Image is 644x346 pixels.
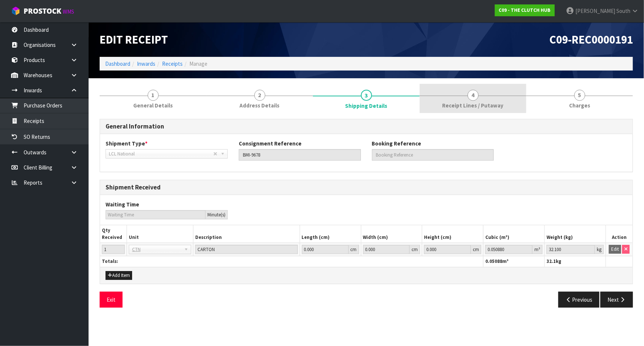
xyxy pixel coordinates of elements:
th: Action [606,225,633,243]
span: 1 [148,90,159,101]
div: kg [595,245,604,254]
span: ProStock [24,6,61,16]
span: [PERSON_NAME] [575,7,615,14]
input: Width [363,245,410,254]
div: m³ [533,245,543,254]
label: Consignment Reference [239,140,302,147]
input: Booking Reference [372,149,494,161]
a: Dashboard [105,60,130,67]
span: 4 [468,90,479,101]
a: Inwards [137,60,155,67]
th: Weight (kg) [545,225,606,243]
button: Previous [558,292,600,308]
button: Add Item [106,271,132,280]
th: Cubic (m³) [483,225,545,243]
button: Next [600,292,633,308]
input: Waiting Time [106,210,206,219]
div: cm [349,245,359,254]
input: Cubic [485,245,533,254]
button: Edit [609,245,621,254]
span: 3 [361,90,372,101]
span: 0.05088 [485,258,502,264]
th: m³ [483,256,545,267]
th: Width (cm) [361,225,422,243]
button: Exit [100,292,123,308]
label: Waiting Time [106,201,139,208]
th: Unit [127,225,193,243]
input: Height [424,245,471,254]
span: Shipping Details [100,113,633,313]
input: Weight [547,245,595,254]
label: Booking Reference [372,140,421,147]
span: Shipping Details [345,102,388,110]
a: C09 - THE CLUTCH HUB [495,4,555,16]
th: Height (cm) [422,225,483,243]
small: WMS [63,8,74,15]
span: South [616,7,630,14]
div: Minute(s) [206,210,228,219]
h3: Shipment Received [106,184,627,191]
th: Length (cm) [300,225,361,243]
span: Edit Receipt [100,32,168,47]
span: C09-REC0000191 [550,32,633,47]
span: Manage [189,60,207,67]
span: General Details [133,102,173,109]
span: 5 [574,90,585,101]
h3: General Information [106,123,627,130]
div: cm [410,245,420,254]
input: Qty Received [102,245,125,254]
div: cm [471,245,481,254]
span: CTN [132,245,181,254]
span: 2 [254,90,265,101]
th: Totals: [100,256,483,267]
th: Description [193,225,300,243]
input: Description [195,245,298,254]
input: Length [302,245,349,254]
strong: C09 - THE CLUTCH HUB [499,7,551,13]
th: kg [545,256,606,267]
span: Receipt Lines / Putaway [442,102,504,109]
input: Consignment Reference [239,149,361,161]
th: Qty Received [100,225,127,243]
img: cube-alt.png [11,6,20,16]
label: Shipment Type [106,140,148,147]
span: LCL National [109,150,213,158]
span: Address Details [240,102,280,109]
a: Receipts [162,60,183,67]
span: 32.1 [547,258,556,264]
span: Charges [569,102,590,109]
